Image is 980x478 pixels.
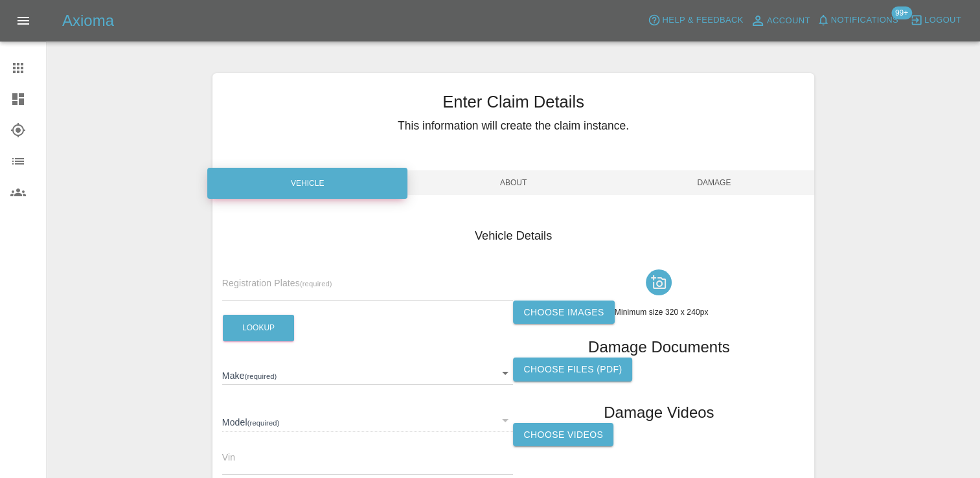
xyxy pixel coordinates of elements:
a: Account [747,10,814,31]
span: Vin [222,452,235,462]
button: Help & Feedback [644,10,746,30]
small: (required) [300,280,332,288]
span: Account [767,14,810,28]
label: Choose Videos [513,423,613,447]
button: Notifications [814,10,902,30]
label: Choose images [513,301,614,324]
span: Help & Feedback [662,13,743,28]
span: Notifications [831,13,898,28]
div: Vehicle [207,168,408,199]
h5: This information will create the claim instance. [212,117,814,134]
span: 99+ [891,6,912,19]
h3: Enter Claim Details [212,89,814,114]
h5: Axioma [62,10,114,31]
button: Logout [907,10,964,30]
span: Registration Plates [222,278,332,288]
span: Logout [924,13,961,28]
h4: Vehicle Details [222,227,804,245]
button: Lookup [223,315,294,341]
h1: Damage Videos [604,402,714,423]
span: About [413,170,614,195]
button: Open drawer [8,5,39,36]
h1: Damage Documents [588,337,730,358]
span: Damage [613,170,814,195]
span: Minimum size 320 x 240px [615,308,709,317]
label: Choose files (pdf) [513,358,632,381]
